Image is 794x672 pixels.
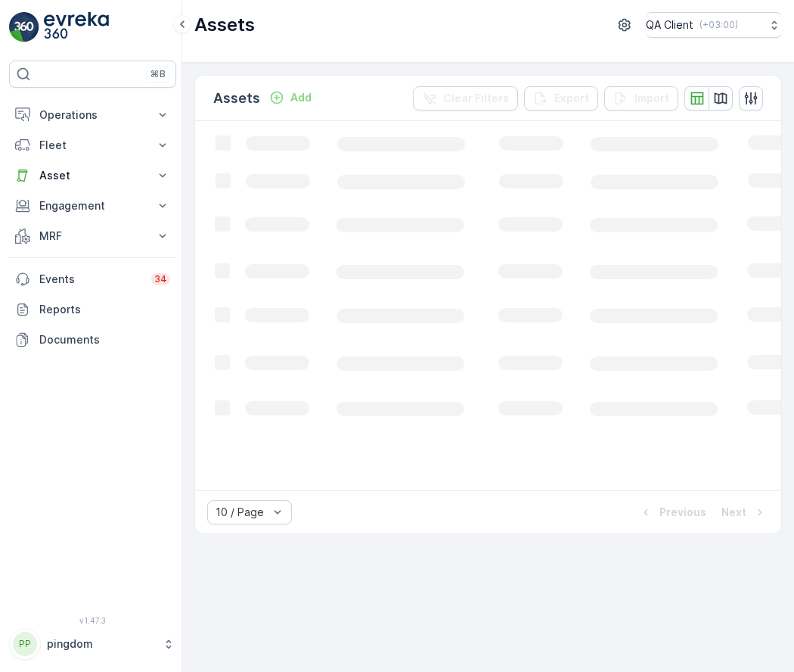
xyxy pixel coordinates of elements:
[9,325,176,355] a: Documents
[194,13,255,37] p: Assets
[39,302,170,317] p: Reports
[39,198,146,213] p: Engagement
[39,229,146,244] p: MRF
[9,264,176,294] a: Events34
[637,503,708,521] button: Previous
[634,91,669,106] p: Import
[150,68,166,80] p: ⌘B
[213,88,260,109] p: Assets
[413,86,518,110] button: Clear Filters
[443,91,509,106] p: Clear Filters
[646,12,782,38] button: QA Client(+03:00)
[154,273,167,285] p: 34
[9,100,176,130] button: Operations
[699,19,738,31] p: ( +03:00 )
[9,130,176,160] button: Fleet
[39,168,146,183] p: Asset
[9,221,176,251] button: MRF
[646,17,693,33] p: QA Client
[554,91,589,106] p: Export
[44,12,109,42] img: logo_light-DOdMpM7g.png
[39,332,170,347] p: Documents
[720,503,769,521] button: Next
[39,107,146,123] p: Operations
[9,191,176,221] button: Engagement
[9,294,176,325] a: Reports
[290,90,312,105] p: Add
[9,12,39,42] img: logo
[721,505,746,520] p: Next
[524,86,598,110] button: Export
[9,616,176,625] span: v 1.47.3
[39,272,142,287] p: Events
[39,138,146,153] p: Fleet
[13,632,37,656] div: PP
[263,89,318,107] button: Add
[604,86,678,110] button: Import
[659,505,706,520] p: Previous
[9,160,176,191] button: Asset
[47,636,155,652] p: pingdom
[9,628,176,660] button: PPpingdom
